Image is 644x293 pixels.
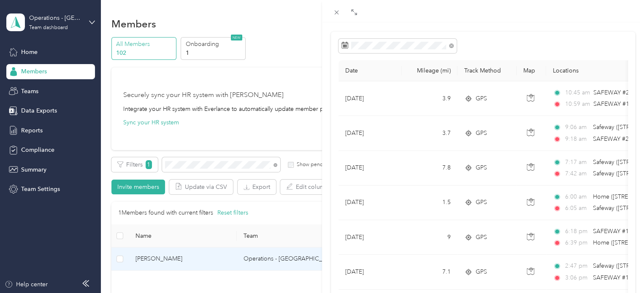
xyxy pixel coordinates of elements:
td: 3.9 [402,81,457,116]
span: 7:17 am [565,158,589,167]
iframe: Everlance-gr Chat Button Frame [597,246,644,293]
span: 7:42 am [565,169,589,178]
span: GPS [476,233,487,242]
th: Mileage (mi) [402,60,457,81]
span: GPS [476,129,487,138]
th: Track Method [457,60,517,81]
td: 7.8 [402,151,457,185]
span: 6:39 pm [565,238,589,247]
span: 9:06 am [565,123,589,132]
td: 7.1 [402,255,457,289]
span: 10:45 am [565,88,590,97]
span: 2:47 pm [565,261,589,271]
td: [DATE] [338,81,402,116]
span: GPS [476,94,487,103]
td: [DATE] [338,255,402,289]
td: [DATE] [338,220,402,255]
th: Map [517,60,546,81]
td: 3.7 [402,116,457,151]
span: GPS [476,163,487,172]
span: GPS [476,198,487,207]
td: 1.5 [402,185,457,220]
td: [DATE] [338,151,402,185]
td: [DATE] [338,116,402,151]
span: 3:06 pm [565,273,589,282]
span: 10:59 am [565,99,590,109]
span: 6:18 pm [565,227,589,236]
span: GPS [476,267,487,277]
td: 9 [402,220,457,255]
span: 6:00 am [565,192,589,202]
th: Date [338,60,402,81]
span: 6:05 am [565,204,589,213]
td: [DATE] [338,185,402,220]
span: 9:18 am [565,134,589,144]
